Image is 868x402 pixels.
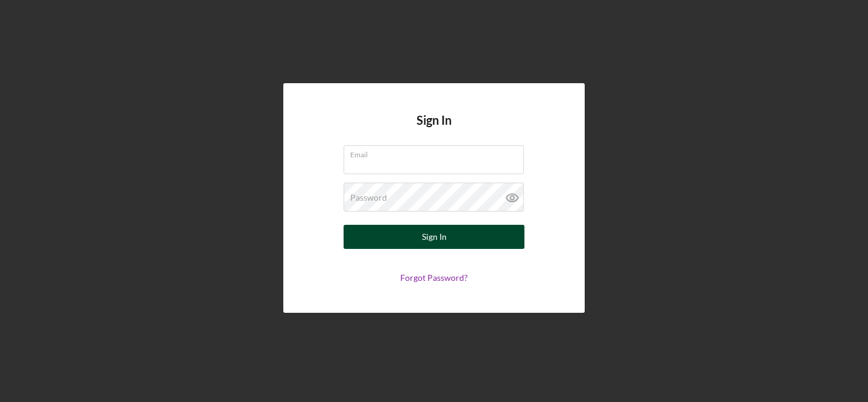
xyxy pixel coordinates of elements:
[350,146,524,159] label: Email
[350,193,387,203] label: Password
[400,272,468,283] a: Forgot Password?
[344,225,524,249] button: Sign In
[422,225,447,249] div: Sign In
[417,113,451,145] h4: Sign In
